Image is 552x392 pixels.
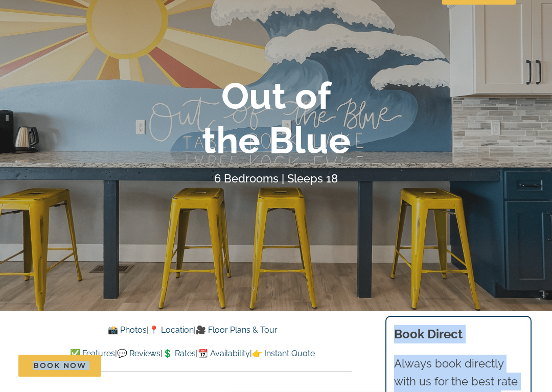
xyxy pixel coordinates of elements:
[18,355,101,377] a: Book Now
[252,349,315,358] a: 👉 Instant Quote
[196,325,278,335] a: 🎥 Floor Plans & Tour
[33,347,352,360] p: | | | |
[108,325,147,335] a: 📸 Photos
[163,349,196,358] a: 💲 Rates
[33,324,352,337] p: | |
[117,349,160,358] a: 💬 Reviews
[33,361,86,370] span: Book Now
[394,327,463,341] b: Book Direct
[214,172,338,185] h4: 6 Bedrooms | Sleeps 18
[202,74,351,162] b: Out of the Blue
[70,349,115,358] a: ✅ Features
[198,349,250,358] a: 📆 Availability
[149,325,194,335] a: 📍 Location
